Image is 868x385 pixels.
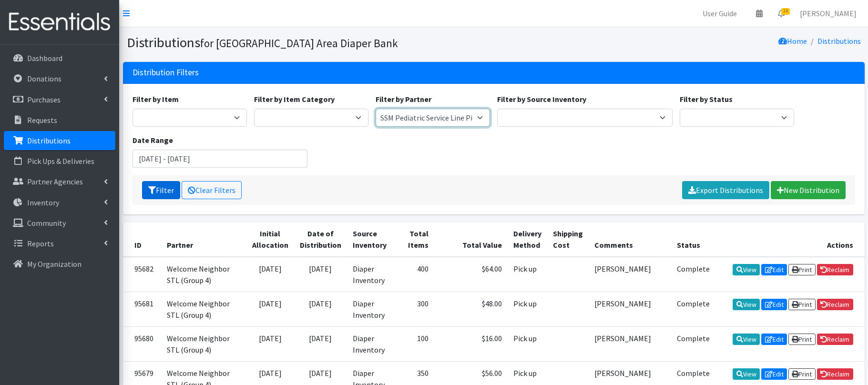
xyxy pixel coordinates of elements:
small: for [GEOGRAPHIC_DATA] Area Diaper Bank [200,36,398,50]
a: Reclaim [817,299,853,310]
td: 95680 [123,326,161,361]
p: Partner Agencies [27,177,83,186]
a: User Guide [695,4,745,23]
p: Distributions [27,136,71,145]
a: Reports [4,234,115,253]
th: Comments [589,222,671,257]
h3: Distribution Filters [133,68,199,78]
a: Clear Filters [182,181,242,199]
a: Donations [4,69,115,88]
span: 14 [781,8,790,15]
td: [DATE] [294,292,347,326]
a: Partner Agencies [4,172,115,191]
td: Pick up [508,257,547,292]
img: HumanEssentials [4,6,115,38]
td: 400 [392,257,434,292]
td: Diaper Inventory [347,292,392,326]
a: Edit [761,368,787,380]
p: Community [27,218,66,228]
label: Filter by Partner [376,93,431,105]
th: ID [123,222,161,257]
a: Dashboard [4,49,115,68]
a: View [733,264,760,275]
p: Inventory [27,198,59,207]
td: Pick up [508,326,547,361]
td: Welcome Neighbor STL (Group 4) [161,292,246,326]
td: Complete [671,292,715,326]
td: [PERSON_NAME] [589,257,671,292]
th: Delivery Method [508,222,547,257]
label: Filter by Item Category [254,93,335,105]
label: Filter by Status [680,93,733,105]
td: $16.00 [434,326,508,361]
a: My Organization [4,254,115,274]
p: Dashboard [27,53,62,63]
td: Pick up [508,292,547,326]
a: Inventory [4,193,115,212]
a: Edit [761,299,787,310]
td: [PERSON_NAME] [589,326,671,361]
th: Total Items [392,222,434,257]
label: Filter by Item [133,93,179,105]
a: 14 [770,4,792,23]
th: Actions [715,222,865,257]
a: New Distribution [771,181,846,199]
a: Community [4,213,115,233]
a: Reclaim [817,334,853,345]
a: View [733,334,760,345]
input: January 1, 2011 - December 31, 2011 [133,150,308,168]
td: [DATE] [294,326,347,361]
td: 300 [392,292,434,326]
td: [PERSON_NAME] [589,292,671,326]
th: Date of Distribution [294,222,347,257]
td: 100 [392,326,434,361]
td: [DATE] [294,257,347,292]
td: Complete [671,257,715,292]
p: Donations [27,74,61,83]
th: Status [671,222,715,257]
td: 95681 [123,292,161,326]
label: Filter by Source Inventory [497,93,586,105]
button: Filter [142,181,180,199]
a: Purchases [4,90,115,109]
th: Source Inventory [347,222,392,257]
a: Print [788,368,816,380]
td: $64.00 [434,257,508,292]
td: Welcome Neighbor STL (Group 4) [161,326,246,361]
td: Complete [671,326,715,361]
a: [PERSON_NAME] [792,4,864,23]
p: Reports [27,239,54,248]
label: Date Range [133,134,173,146]
td: [DATE] [246,292,294,326]
p: Pick Ups & Deliveries [27,156,94,166]
p: My Organization [27,259,82,269]
td: Diaper Inventory [347,326,392,361]
a: Print [788,299,816,310]
a: Pick Ups & Deliveries [4,152,115,171]
a: Reclaim [817,264,853,275]
a: Distributions [817,36,861,46]
th: Initial Allocation [246,222,294,257]
a: Reclaim [817,368,853,380]
a: View [733,299,760,310]
a: Print [788,264,816,275]
p: Requests [27,115,57,125]
a: Edit [761,334,787,345]
td: Welcome Neighbor STL (Group 4) [161,257,246,292]
th: Shipping Cost [547,222,589,257]
a: Export Distributions [682,181,769,199]
td: $48.00 [434,292,508,326]
h1: Distributions [127,34,490,51]
a: Print [788,334,816,345]
a: View [733,368,760,380]
a: Home [778,36,807,46]
a: Edit [761,264,787,275]
th: Partner [161,222,246,257]
td: Diaper Inventory [347,257,392,292]
p: Purchases [27,95,61,104]
a: Requests [4,111,115,130]
td: [DATE] [246,257,294,292]
td: 95682 [123,257,161,292]
a: Distributions [4,131,115,150]
th: Total Value [434,222,508,257]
